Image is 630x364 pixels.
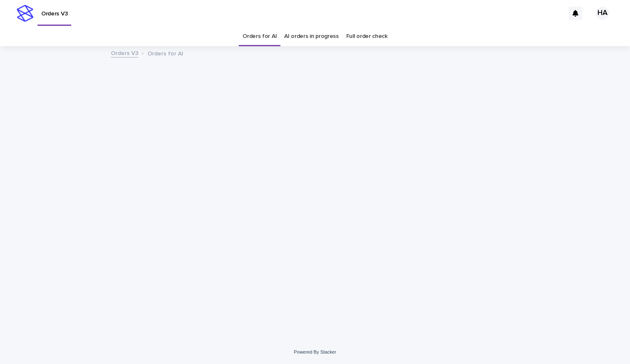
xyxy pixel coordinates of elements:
[111,48,138,57] a: Orders V3
[596,7,609,20] div: HA
[17,5,33,22] img: stacker-logo-s-only.png
[242,27,277,46] a: Orders for AI
[294,349,336,354] a: Powered By Stacker
[284,27,339,46] a: AI orders in progress
[147,48,183,57] p: Orders for AI
[346,27,387,46] a: Full order check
